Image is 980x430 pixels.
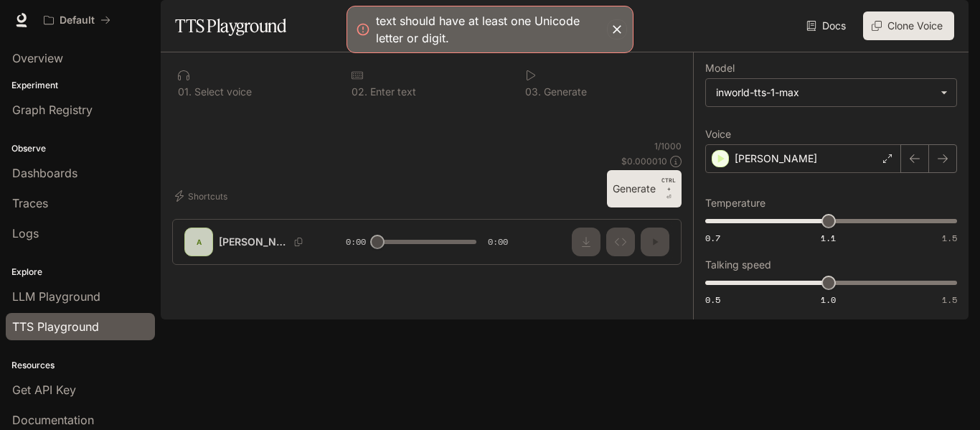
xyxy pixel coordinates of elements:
[863,11,954,40] button: Clone Voice
[735,151,817,166] p: [PERSON_NAME]
[706,79,956,106] div: inworld-tts-1-max
[705,294,720,306] span: 0.5
[705,129,731,139] p: Voice
[661,176,676,193] p: CTRL +
[654,140,682,152] p: 1 / 1000
[367,87,416,97] p: Enter text
[942,294,957,306] span: 1.5
[60,14,95,27] p: Default
[172,184,233,207] button: Shortcuts
[376,12,604,47] div: text should have at least one Unicode letter or digit.
[541,87,587,97] p: Generate
[942,232,957,244] span: 1.5
[37,6,117,34] button: All workspaces
[804,11,852,40] a: Docs
[607,170,682,207] button: GenerateCTRL +⏎
[705,198,765,208] p: Temperature
[705,260,771,270] p: Talking speed
[821,232,836,244] span: 1.1
[175,11,286,40] h1: TTS Playground
[525,87,541,97] p: 0 3 .
[178,87,192,97] p: 0 1 .
[661,176,676,202] p: ⏎
[352,87,367,97] p: 0 2 .
[192,87,252,97] p: Select voice
[716,85,933,100] div: inworld-tts-1-max
[705,63,735,73] p: Model
[821,294,836,306] span: 1.0
[621,155,667,167] p: $ 0.000010
[705,232,720,244] span: 0.7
